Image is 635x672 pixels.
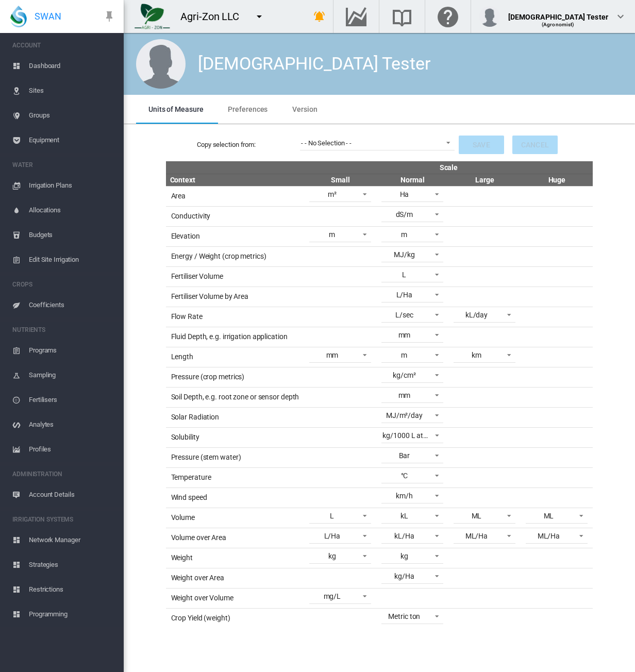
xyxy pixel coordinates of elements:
[29,54,115,78] span: Dashboard
[465,532,488,540] div: ML/Ha
[29,363,115,388] span: Sampling
[512,136,558,154] button: Cancel
[401,351,407,359] div: m
[29,103,115,128] span: Groups
[166,608,305,628] td: Crop Yield (weight)
[29,198,115,223] span: Allocations
[29,602,115,627] span: Programming
[166,568,305,588] td: Weight over Area
[148,105,203,113] span: Units of Measure
[166,488,305,508] td: Wind speed
[400,190,409,198] div: Ha
[29,577,115,602] span: Restrictions
[401,230,407,239] div: m
[166,266,305,287] td: Fertiliser Volume
[29,78,115,103] span: Sites
[166,528,305,548] td: Volume over Area
[197,140,300,149] label: Copy selection from:
[180,9,248,24] div: Agri-Zon LLC
[166,307,305,327] td: Flow Rate
[398,391,411,399] div: mm
[166,327,305,347] td: Fluid Depth, e.g. irrigation application
[166,186,305,206] td: Area
[382,431,440,440] div: kg/1000 L at 15°C
[402,271,406,279] div: L
[344,10,369,23] md-icon: Go to the Data Hub
[29,528,115,552] span: Network Manager
[253,10,265,23] md-icon: icon-menu-down
[329,230,335,239] div: m
[401,472,408,480] div: °C
[508,8,609,18] div: [DEMOGRAPHIC_DATA] Tester
[521,174,593,186] th: Huge
[465,311,488,319] div: kL/day
[459,136,504,154] button: Save
[538,532,560,540] div: ML/Ha
[400,552,408,560] div: kg
[309,6,330,27] button: icon-bell-ring
[472,351,481,359] div: km
[29,388,115,412] span: Fertilisers
[292,105,317,113] span: Version
[166,447,305,467] td: Pressure (stem water)
[396,291,413,299] div: L/Ha
[29,338,115,363] span: Programs
[304,174,376,186] th: Small
[29,293,115,317] span: Coefficients
[166,427,305,447] td: Solubility
[29,247,115,272] span: Edit Site Irrigation
[376,174,448,186] th: Normal
[198,52,431,76] div: [DEMOGRAPHIC_DATA] Tester
[448,174,521,186] th: Large
[399,451,410,460] div: Bar
[166,407,305,427] td: Solar Radiation
[330,512,334,520] div: L
[386,411,423,419] div: MJ/m²/day
[166,174,305,186] th: Context
[166,206,305,226] td: Conductivity
[472,512,482,520] div: ML
[544,512,554,520] div: ML
[394,250,415,259] div: MJ/kg
[542,22,575,27] span: (Agronomist)
[12,157,115,173] span: WATER
[166,548,305,568] td: Weight
[324,532,341,540] div: L/Ha
[249,6,270,27] button: icon-menu-down
[29,128,115,153] span: Equipment
[12,276,115,293] span: CROPS
[388,612,420,620] div: Metric ton
[29,223,115,247] span: Budgets
[396,210,413,219] div: dS/m
[29,482,115,507] span: Account Details
[396,492,413,500] div: km/h
[10,6,27,27] img: SWAN-Landscape-Logo-Colour-drop.png
[135,4,170,29] img: 7FicoSLW9yRjj7F2+0uvjPufP+ga39vogPu+G1+wvBtcm3fNv859aGr42DJ5pXiEAAAAAAAAAAAAAAAAAAAAAAAAAAAAAAAAA...
[436,10,460,23] md-icon: Click here for help
[393,371,415,379] div: kg/cm²
[29,173,115,198] span: Irrigation Plans
[324,592,341,600] div: mg/L
[12,37,115,54] span: ACCOUNT
[166,287,305,307] td: Fertiliser Volume by Area
[12,511,115,528] span: IRRIGATION SYSTEMS
[479,6,500,27] img: profile.jpg
[12,466,115,482] span: ADMINISTRATION
[328,190,337,198] div: m²
[12,322,115,338] span: NUTRIENTS
[394,532,414,540] div: kL/Ha
[400,512,408,520] div: kL
[166,347,305,367] td: Length
[614,10,627,23] md-icon: icon-chevron-down
[390,10,414,23] md-icon: Search the knowledge base
[136,39,186,89] img: male.jpg
[304,161,593,174] th: Scale
[166,226,305,246] td: Elevation
[313,10,326,23] md-icon: icon-bell-ring
[326,351,339,359] div: mm
[166,467,305,488] td: Temperature
[166,387,305,407] td: Soil Depth, e.g. root zone or sensor depth
[398,331,411,339] div: mm
[301,139,352,147] div: - - No Selection - -
[29,552,115,577] span: Strategies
